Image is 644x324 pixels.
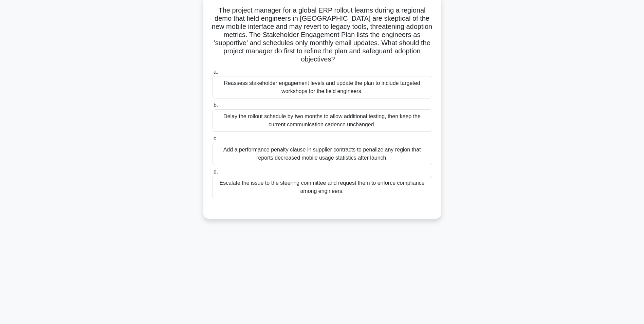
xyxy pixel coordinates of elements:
span: d. [214,169,218,175]
div: Add a performance penalty clause in supplier contracts to penalize any region that reports decrea... [212,143,432,165]
span: b. [214,102,218,108]
span: a. [214,69,218,75]
div: Reassess stakeholder engagement levels and update the plan to include targeted workshops for the ... [212,76,432,98]
div: Escalate the issue to the steering committee and request them to enforce compliance among engineers. [212,176,432,198]
h5: The project manager for a global ERP rollout learns during a regional demo that field engineers i... [211,6,433,64]
span: c. [214,136,218,141]
div: Delay the rollout schedule by two months to allow additional testing, then keep the current commu... [212,109,432,132]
